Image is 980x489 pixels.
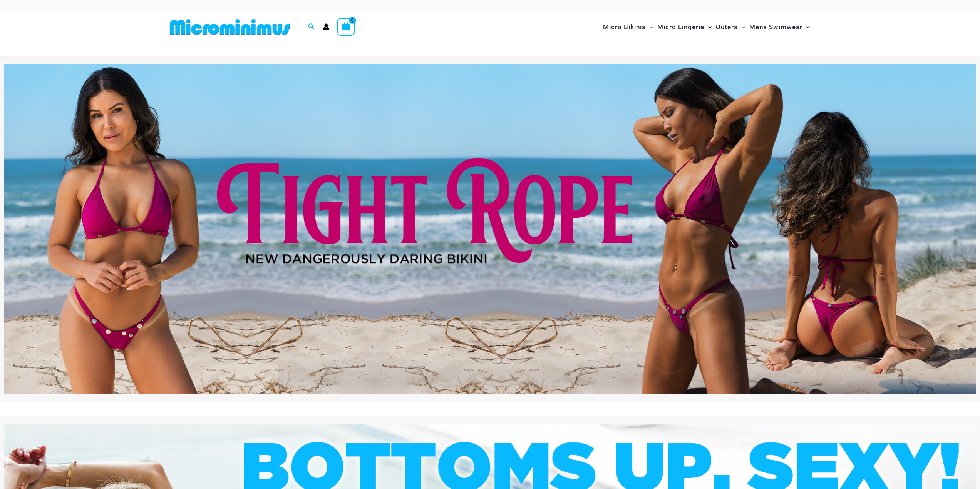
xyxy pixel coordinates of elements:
[323,23,330,30] a: Account icon link
[308,22,315,32] a: Search icon link
[646,17,653,37] span: Menu Toggle
[738,17,745,37] span: Menu Toggle
[749,17,802,37] span: Mens Swimwear
[657,17,704,37] span: Micro Lingerie
[747,15,812,39] a: Mens SwimwearMenu ToggleMenu Toggle
[714,15,747,39] a: OutersMenu ToggleMenu Toggle
[716,17,738,37] span: Outers
[802,17,810,37] span: Menu Toggle
[600,14,814,40] nav: Site Navigation
[337,18,355,36] a: View Shopping Cart, empty
[601,15,655,39] a: Micro BikinisMenu ToggleMenu Toggle
[603,17,646,37] span: Micro Bikinis
[704,17,712,37] span: Menu Toggle
[167,18,293,36] img: MM SHOP LOGO FLAT
[655,15,714,39] a: Micro LingerieMenu ToggleMenu Toggle
[4,64,976,394] img: Tight Rope Pink Bikini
